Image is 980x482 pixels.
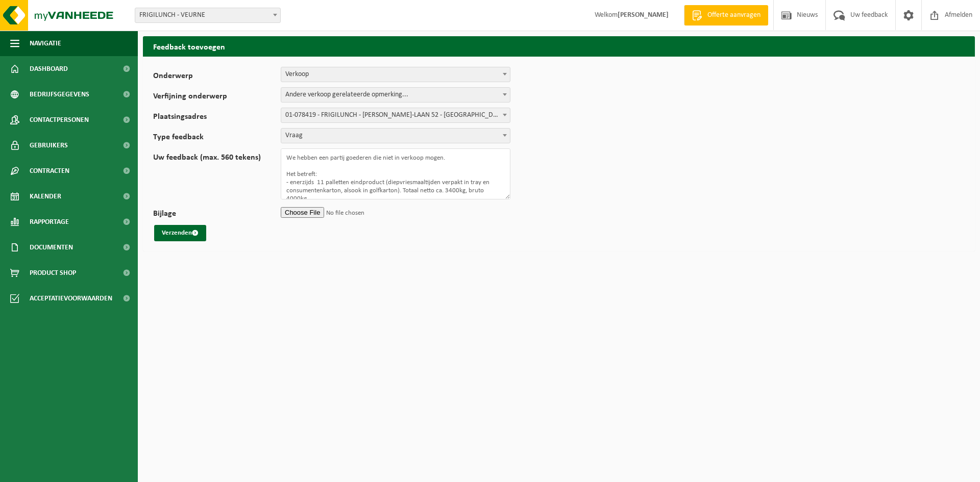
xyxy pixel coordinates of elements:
span: Gebruikers [30,133,68,158]
span: Contactpersonen [30,107,89,133]
span: Vraag [281,129,510,143]
span: Documenten [30,235,73,260]
span: Rapportage [30,209,69,235]
span: Navigatie [30,31,61,56]
span: Product Shop [30,260,76,286]
span: Vraag [281,128,510,143]
button: Verzenden [154,225,206,241]
span: Offerte aanvragen [705,10,763,20]
span: 01-078419 - FRIGILUNCH - ALBERT I-LAAN 52 - VEURNE [281,108,510,122]
h2: Feedback toevoegen [143,36,975,56]
span: FRIGILUNCH - VEURNE [135,8,280,22]
a: Offerte aanvragen [684,5,768,26]
span: Contracten [30,158,69,184]
span: Verkoop [281,67,510,82]
label: Type feedback [153,133,281,143]
span: Bedrijfsgegevens [30,82,89,107]
span: Andere verkoop gerelateerde opmerking... [281,87,510,103]
label: Onderwerp [153,72,281,82]
span: FRIGILUNCH - VEURNE [135,8,281,23]
span: Acceptatievoorwaarden [30,286,112,311]
label: Bijlage [153,210,281,220]
strong: [PERSON_NAME] [618,11,669,19]
label: Uw feedback (max. 560 tekens) [153,154,281,199]
span: 01-078419 - FRIGILUNCH - ALBERT I-LAAN 52 - VEURNE [281,108,510,123]
span: Kalender [30,184,61,209]
span: Dashboard [30,56,68,82]
label: Verfijning onderwerp [153,92,281,103]
span: Andere verkoop gerelateerde opmerking... [281,88,510,102]
span: Verkoop [281,67,510,82]
label: Plaatsingsadres [153,113,281,123]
